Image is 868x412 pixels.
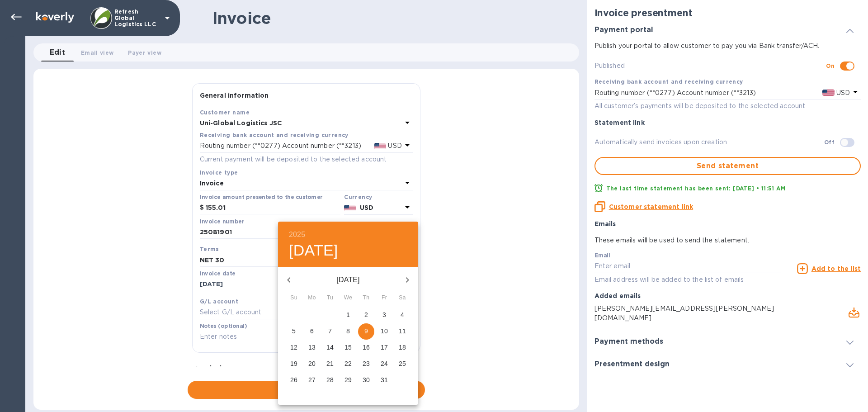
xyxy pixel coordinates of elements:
[363,359,370,368] p: 23
[340,340,356,356] button: 15
[328,327,332,336] p: 7
[346,310,350,319] p: 1
[304,294,320,303] span: Mo
[376,356,392,372] button: 24
[344,375,352,384] p: 29
[322,294,338,303] span: Tu
[344,343,352,352] p: 15
[304,372,320,388] button: 27
[364,310,368,319] p: 2
[340,294,356,303] span: We
[376,340,392,356] button: 17
[376,307,392,323] button: 3
[399,343,406,352] p: 18
[363,343,370,352] p: 16
[308,375,316,384] p: 27
[286,323,302,340] button: 5
[286,340,302,356] button: 12
[340,372,356,388] button: 29
[289,228,305,241] button: 2025
[322,372,338,388] button: 28
[304,356,320,372] button: 20
[394,340,410,356] button: 18
[363,375,370,384] p: 30
[292,327,296,336] p: 5
[358,372,374,388] button: 30
[376,294,392,303] span: Fr
[290,375,297,384] p: 26
[344,359,352,368] p: 22
[300,275,396,285] p: [DATE]
[394,323,410,340] button: 11
[346,327,350,336] p: 8
[290,359,297,368] p: 19
[326,359,334,368] p: 21
[286,294,302,303] span: Su
[322,323,338,340] button: 7
[364,327,368,336] p: 9
[326,375,334,384] p: 28
[286,356,302,372] button: 19
[381,327,388,336] p: 10
[394,294,410,303] span: Sa
[358,356,374,372] button: 23
[401,310,404,319] p: 4
[308,343,316,352] p: 13
[310,327,314,336] p: 6
[376,372,392,388] button: 31
[340,323,356,340] button: 8
[358,340,374,356] button: 16
[382,310,386,319] p: 3
[322,356,338,372] button: 21
[326,343,334,352] p: 14
[304,340,320,356] button: 13
[304,323,320,340] button: 6
[358,323,374,340] button: 9
[381,375,388,384] p: 31
[322,340,338,356] button: 14
[381,359,388,368] p: 24
[286,372,302,388] button: 26
[381,343,388,352] p: 17
[394,356,410,372] button: 25
[358,307,374,323] button: 2
[289,241,338,260] button: [DATE]
[340,307,356,323] button: 1
[394,307,410,323] button: 4
[376,323,392,340] button: 10
[290,343,297,352] p: 12
[308,359,316,368] p: 20
[340,356,356,372] button: 22
[358,294,374,303] span: Th
[399,327,406,336] p: 11
[399,359,406,368] p: 25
